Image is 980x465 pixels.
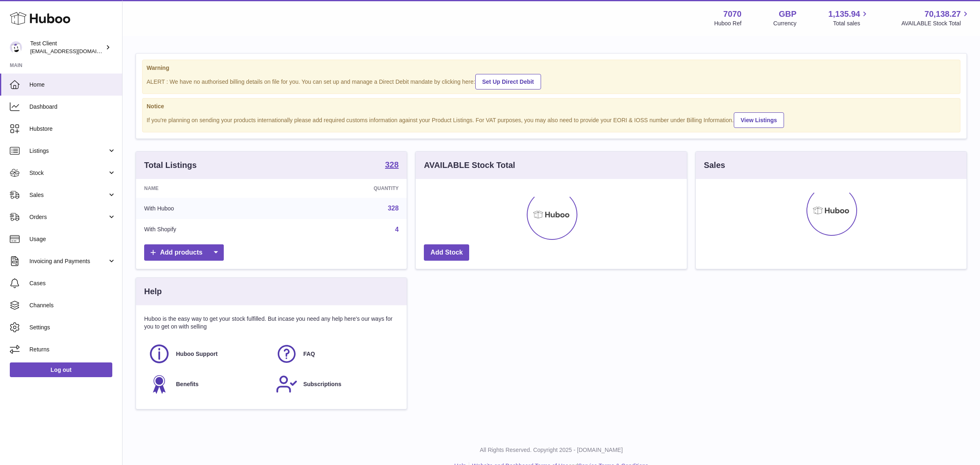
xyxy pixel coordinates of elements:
[282,179,407,198] th: Quantity
[833,20,869,27] span: Total sales
[144,286,162,297] h3: Help
[779,9,796,20] strong: GBP
[29,324,116,331] span: Settings
[829,9,860,20] span: 1,135.94
[29,235,116,243] span: Usage
[29,169,107,177] span: Stock
[924,9,961,20] span: 70,138.27
[176,380,198,388] span: Benefits
[734,112,784,128] a: View Listings
[136,219,282,240] td: With Shopify
[385,161,399,169] strong: 328
[723,9,742,20] strong: 7070
[388,205,399,212] a: 328
[148,373,267,395] a: Benefits
[385,161,399,170] a: 328
[30,48,120,54] span: [EMAIL_ADDRESS][DOMAIN_NAME]
[29,147,107,155] span: Listings
[136,198,282,219] td: With Huboo
[29,125,116,133] span: Hubstore
[395,226,399,233] a: 4
[29,81,116,89] span: Home
[901,9,970,27] a: 70,138.27 AVAILABLE Stock Total
[148,343,267,365] a: Huboo Support
[10,362,112,377] a: Log out
[424,244,469,261] a: Add Stock
[901,20,970,27] span: AVAILABLE Stock Total
[29,213,107,221] span: Orders
[29,302,116,309] span: Channels
[829,9,870,27] a: 1,135.94 Total sales
[704,160,725,171] h3: Sales
[30,40,104,55] div: Test Client
[176,350,218,358] span: Huboo Support
[29,257,107,265] span: Invoicing and Payments
[475,74,541,89] a: Set Up Direct Debit
[29,191,107,199] span: Sales
[147,103,956,110] strong: Notice
[29,346,116,353] span: Returns
[10,41,22,54] img: internalAdmin-7070@internal.huboo.com
[144,160,197,171] h3: Total Listings
[147,73,956,89] div: ALERT : We have no authorised billing details on file for you. You can set up and manage a Direct...
[147,111,956,128] div: If you're planning on sending your products internationally please add required customs informati...
[276,373,395,395] a: Subscriptions
[129,446,973,454] p: All Rights Reserved. Copyright 2025 - [DOMAIN_NAME]
[303,350,315,358] span: FAQ
[136,179,282,198] th: Name
[29,279,116,287] span: Cases
[424,160,515,171] h3: AVAILABLE Stock Total
[276,343,395,365] a: FAQ
[773,20,797,27] div: Currency
[714,20,742,27] div: Huboo Ref
[29,103,116,111] span: Dashboard
[147,64,956,72] strong: Warning
[144,244,224,261] a: Add products
[144,315,399,331] p: Huboo is the easy way to get your stock fulfilled. But incase you need any help here's our ways f...
[303,380,341,388] span: Subscriptions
